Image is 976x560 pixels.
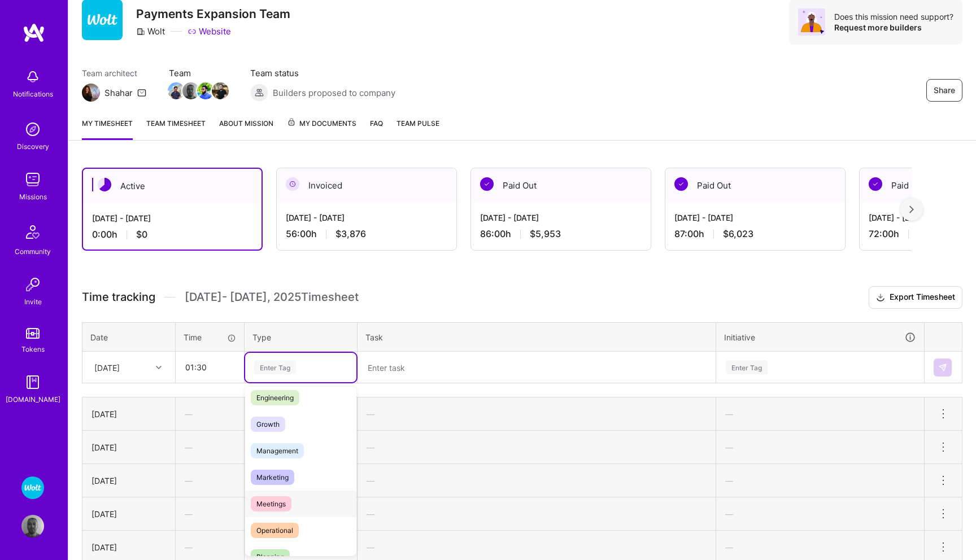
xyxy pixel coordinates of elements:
[396,117,439,140] a: Team Pulse
[82,290,155,304] span: Time tracking
[23,23,45,43] img: logo
[169,67,228,79] span: Team
[716,432,924,462] div: —
[136,25,165,37] div: Wolt
[724,331,916,344] div: Initiative
[251,470,294,485] span: Marketing
[219,117,273,140] a: About Mission
[21,118,44,141] img: discovery
[21,168,44,191] img: teamwork
[286,212,447,224] div: [DATE] - [DATE]
[665,168,845,203] div: Paid Out
[286,228,447,240] div: 56:00 h
[168,82,185,99] img: Team Member Avatar
[188,25,231,37] a: Website
[726,358,768,376] div: Enter Tag
[834,11,953,22] div: Does this mission need support?
[198,81,213,100] a: Team Member Avatar
[91,541,166,553] div: [DATE]
[254,358,296,376] div: Enter Tag
[91,475,166,487] div: [DATE]
[184,81,198,100] a: Team Member Avatar
[251,390,299,405] span: Engineering
[869,177,882,191] img: Paid Out
[716,499,924,529] div: —
[21,273,44,296] img: Invite
[6,393,60,405] div: [DOMAIN_NAME]
[17,141,49,152] div: Discovery
[176,399,244,429] div: —
[21,371,44,393] img: guide book
[674,212,836,224] div: [DATE] - [DATE]
[251,523,299,538] span: Operational
[277,168,456,203] div: Invoiced
[184,331,236,343] div: Time
[13,88,53,100] div: Notifications
[286,177,299,191] img: Invoiced
[213,81,228,100] a: Team Member Avatar
[24,296,42,308] div: Invite
[358,322,716,352] th: Task
[26,328,40,339] img: tokens
[146,117,206,140] a: Team timesheet
[287,117,356,130] span: My Documents
[251,443,304,458] span: Management
[245,322,358,352] th: Type
[176,466,244,496] div: —
[15,246,51,257] div: Community
[21,476,44,499] img: Wolt - Fintech: Payments Expansion Team
[91,441,166,453] div: [DATE]
[104,87,133,99] div: Shahar
[83,169,262,203] div: Active
[530,228,561,240] span: $5,953
[934,85,955,96] span: Share
[82,322,176,352] th: Date
[182,82,199,99] img: Team Member Avatar
[185,290,359,304] span: [DATE] - [DATE] , 2025 Timesheet
[358,399,716,429] div: —
[19,515,47,537] a: User Avatar
[358,499,716,529] div: —
[480,177,494,191] img: Paid Out
[876,292,885,304] i: icon Download
[480,212,642,224] div: [DATE] - [DATE]
[834,22,953,33] div: Request more builders
[251,496,291,511] span: Meetings
[91,508,166,520] div: [DATE]
[250,67,395,79] span: Team status
[137,88,146,97] i: icon Mail
[926,79,962,102] button: Share
[136,7,290,21] h3: Payments Expansion Team
[212,82,229,99] img: Team Member Avatar
[176,432,244,462] div: —
[798,8,825,36] img: Avatar
[19,476,47,499] a: Wolt - Fintech: Payments Expansion Team
[82,67,146,79] span: Team architect
[674,228,836,240] div: 87:00 h
[251,417,285,432] span: Growth
[273,87,395,99] span: Builders proposed to company
[480,228,642,240] div: 86:00 h
[92,212,252,224] div: [DATE] - [DATE]
[358,466,716,496] div: —
[909,205,914,213] img: right
[370,117,383,140] a: FAQ
[21,515,44,537] img: User Avatar
[92,229,252,240] div: 0:00 h
[169,81,184,100] a: Team Member Avatar
[156,365,162,370] i: icon Chevron
[21,343,45,355] div: Tokens
[358,432,716,462] div: —
[82,117,133,140] a: My timesheet
[98,178,111,191] img: Active
[176,352,243,382] input: HH:MM
[82,84,100,102] img: Team Architect
[136,27,145,36] i: icon CompanyGray
[21,65,44,88] img: bell
[94,361,120,373] div: [DATE]
[197,82,214,99] img: Team Member Avatar
[19,218,46,246] img: Community
[136,229,147,240] span: $0
[869,286,962,309] button: Export Timesheet
[91,408,166,420] div: [DATE]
